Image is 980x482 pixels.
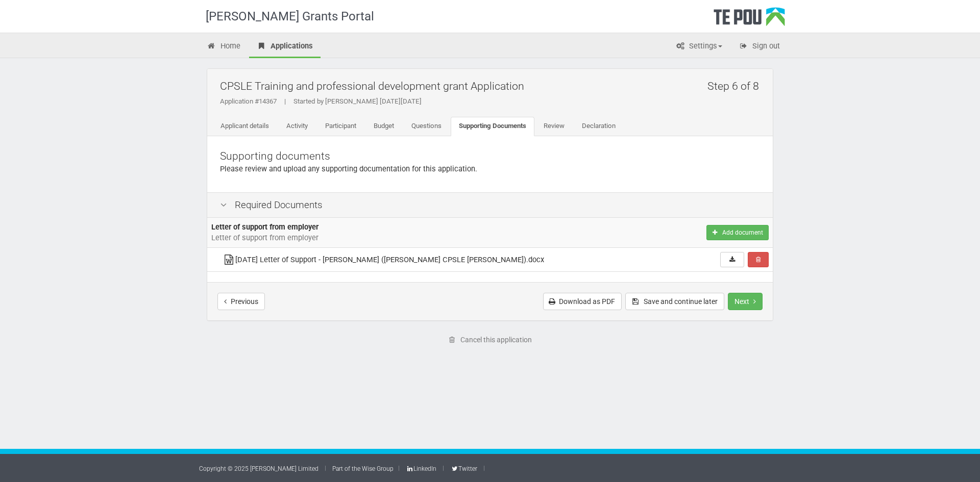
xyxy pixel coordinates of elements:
button: Save and continue later [625,293,724,310]
button: Add document [706,225,769,240]
td: [DATE] Letter of Support - [PERSON_NAME] ([PERSON_NAME] CPSLE [PERSON_NAME]).docx [218,248,675,272]
div: Te Pou Logo [714,7,785,33]
a: Declaration [574,117,624,136]
button: Next step [728,293,763,310]
a: Supporting Documents [451,117,534,136]
a: Home [199,36,248,58]
span: | [277,97,293,105]
div: Application #14367 Started by [PERSON_NAME] [DATE][DATE] [220,97,765,106]
a: Copyright © 2025 [PERSON_NAME] Limited [199,465,318,472]
p: Supporting documents [220,149,760,164]
a: Settings [668,36,730,58]
a: Activity [278,117,316,136]
a: Applicant details [212,117,277,136]
h2: CPSLE Training and professional development grant Application [220,74,765,98]
a: Questions [403,117,450,136]
a: Twitter [450,465,477,472]
div: Required Documents [207,192,773,218]
a: Participant [317,117,364,136]
b: Letter of support from employer [211,222,318,232]
a: Cancel this application [442,331,538,348]
a: Budget [365,117,402,136]
a: Sign out [731,36,788,58]
span: Letter of support from employer [211,233,318,242]
h2: Step 6 of 8 [707,74,765,98]
button: Remove [748,252,769,267]
a: Download as PDF [543,293,622,310]
a: Review [535,117,573,136]
button: Previous step [217,293,265,310]
a: LinkedIn [406,465,436,472]
a: Applications [249,36,321,58]
p: Please review and upload any supporting documentation for this application. [220,164,760,174]
a: Part of the Wise Group [332,465,394,472]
